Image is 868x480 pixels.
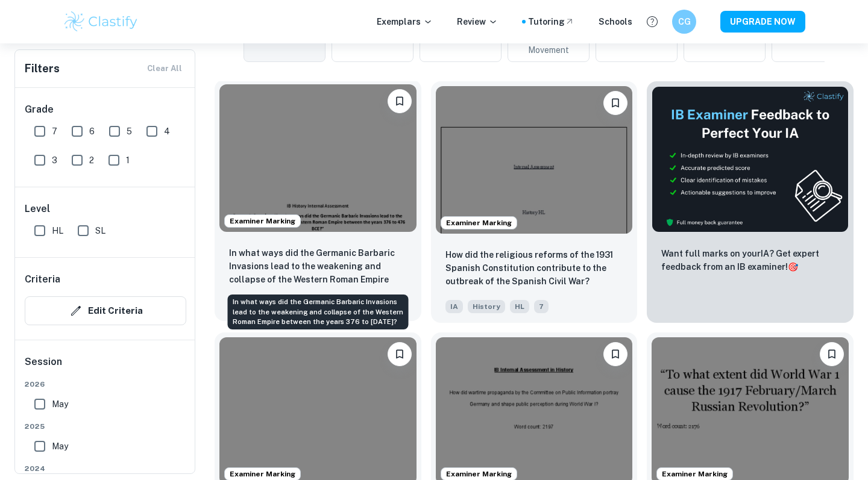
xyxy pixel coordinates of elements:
[647,81,854,323] a: ThumbnailWant full marks on yourIA? Get expert feedback from an IB examiner!
[228,295,409,329] div: In what ways did the Germanic Barbaric Invasions lead to the weakening and collapse of the Wester...
[95,224,105,237] span: SL
[25,296,186,325] button: Edit Criteria
[52,397,68,411] span: May
[164,125,170,138] span: 4
[219,84,417,232] img: History IA example thumbnail: In what ways did the Germanic Barbaric I
[377,15,433,28] p: Exemplars
[225,469,300,479] span: Examiner Marking
[431,81,638,323] a: Examiner MarkingBookmarkHow did the religious reforms of the 1931 Spanish Constitution contribute...
[513,30,584,57] span: Civil Rights Movement
[25,60,60,77] h6: Filters
[603,91,627,115] button: Bookmark
[468,300,505,313] span: History
[127,125,132,138] span: 5
[89,125,95,138] span: 6
[672,10,696,34] button: CG
[661,247,839,273] p: Want full marks on your IA ? Get expert feedback from an IB examiner!
[52,440,68,453] span: May
[441,469,517,479] span: Examiner Marking
[657,469,732,479] span: Examiner Marking
[25,355,186,379] h6: Session
[25,202,186,216] h6: Level
[52,224,63,237] span: HL
[229,246,407,287] p: In what ways did the Germanic Barbaric Invasions lead to the weakening and collapse of the Wester...
[678,15,691,28] h6: CG
[603,342,627,366] button: Bookmark
[510,300,529,313] span: HL
[441,217,517,228] span: Examiner Marking
[457,15,498,28] p: Review
[25,272,60,287] h6: Criteria
[720,11,805,33] button: UPGRADE NOW
[126,154,130,167] span: 1
[63,10,139,34] img: Clastify logo
[52,154,57,167] span: 3
[820,342,844,366] button: Bookmark
[25,463,186,474] span: 2024
[788,262,798,272] span: 🎯
[225,216,300,226] span: Examiner Marking
[642,11,662,32] button: Help and Feedback
[215,81,421,323] a: Examiner MarkingBookmarkIn what ways did the Germanic Barbaric Invasions lead to the weakening an...
[52,125,57,138] span: 7
[436,86,633,234] img: History IA example thumbnail: How did the religious reforms of the 193
[652,86,849,232] img: Thumbnail
[528,15,574,28] a: Tutoring
[534,300,549,313] span: 7
[388,89,412,113] button: Bookmark
[89,154,94,167] span: 2
[388,342,412,366] button: Bookmark
[445,248,623,288] p: How did the religious reforms of the 1931 Spanish Constitution contribute to the outbreak of the ...
[445,300,463,313] span: IA
[25,421,186,432] span: 2025
[25,379,186,390] span: 2026
[599,15,632,28] a: Schools
[25,102,186,117] h6: Grade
